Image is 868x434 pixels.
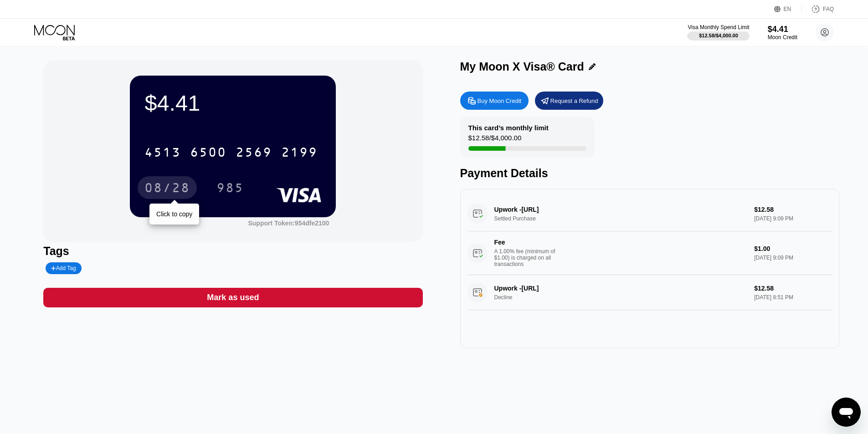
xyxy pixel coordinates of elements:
div: 08/28 [138,176,197,199]
div: EN [774,5,802,14]
div: A 1.00% fee (minimum of $1.00) is charged on all transactions [494,248,563,267]
div: This card’s monthly limit [468,124,549,132]
div: $4.41 [144,90,321,116]
div: $12.58 / $4,000.00 [468,134,522,146]
div: Request a Refund [535,92,603,110]
div: $12.58 / $4,000.00 [699,33,738,38]
div: Add Tag [46,262,81,274]
div: $1.00 [754,245,832,252]
div: 985 [210,176,251,199]
div: Visa Monthly Spend Limit [688,24,749,31]
div: Mark as used [43,288,422,307]
div: Support Token: 954dfe2100 [248,220,329,227]
div: Buy Moon Credit [460,92,529,110]
div: Moon Credit [768,34,797,41]
div: FeeA 1.00% fee (minimum of $1.00) is charged on all transactions$1.00[DATE] 9:09 PM [467,231,832,275]
div: Tags [43,245,422,258]
div: [DATE] 9:09 PM [754,255,832,261]
div: Fee [494,239,558,246]
div: 4513 [144,146,181,161]
div: EN [784,6,791,12]
div: Request a Refund [550,97,598,105]
div: 2199 [281,146,318,161]
div: My Moon X Visa® Card [460,60,584,73]
div: $4.41 [768,25,797,34]
div: Buy Moon Credit [478,97,522,105]
div: Visa Monthly Spend Limit$12.58/$4,000.00 [688,24,749,41]
div: 6500 [190,146,226,161]
div: FAQ [823,6,834,12]
div: $4.41Moon Credit [768,25,797,41]
div: Payment Details [460,167,839,180]
div: 4513650025692199 [139,141,323,163]
div: FAQ [802,5,834,14]
div: 08/28 [144,182,190,196]
div: 985 [216,182,244,196]
iframe: Button to launch messaging window [832,398,861,427]
div: Add Tag [51,265,76,271]
div: Click to copy [156,210,192,218]
div: 2569 [236,146,272,161]
div: Mark as used [207,292,259,303]
div: Support Token:954dfe2100 [248,220,329,227]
